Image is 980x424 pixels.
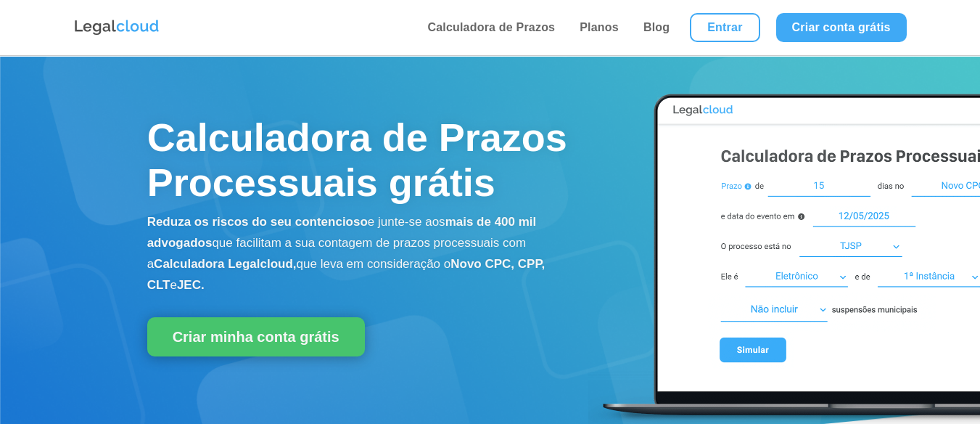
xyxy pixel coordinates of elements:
span: Calculadora de Prazos Processuais grátis [147,115,567,204]
b: mais de 400 mil advogados [147,215,537,250]
b: Calculadora Legalcloud, [154,257,297,271]
p: e junte-se aos que facilitam a sua contagem de prazos processuais com a que leva em consideração o e [147,212,588,295]
b: JEC. [177,278,205,292]
a: Criar conta grátis [776,13,907,42]
a: Criar minha conta grátis [147,317,365,356]
a: Entrar [690,13,759,42]
b: Reduza os riscos do seu contencioso [147,215,368,229]
img: Logo da Legalcloud [73,18,160,37]
b: Novo CPC, CPP, CLT [147,257,545,292]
